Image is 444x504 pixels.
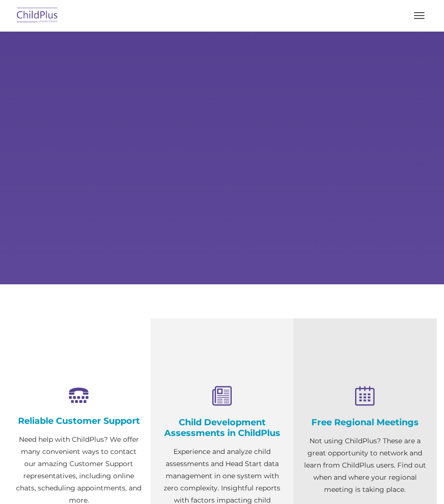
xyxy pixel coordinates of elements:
img: ChildPlus by Procare Solutions [15,4,60,27]
h4: Child Development Assessments in ChildPlus [158,417,287,438]
p: Not using ChildPlus? These are a great opportunity to network and learn from ChildPlus users. Fin... [301,435,429,496]
h4: Reliable Customer Support [15,416,143,426]
h4: Free Regional Meetings [301,417,429,428]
